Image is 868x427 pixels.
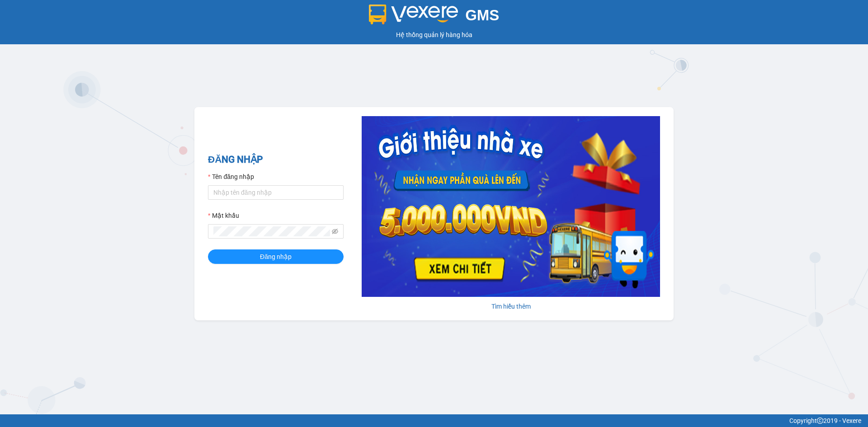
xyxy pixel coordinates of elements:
span: Đăng nhập [260,252,292,262]
label: Mật khẩu [208,211,239,221]
img: banner-0 [362,116,660,297]
input: Tên đăng nhập [208,185,344,200]
div: Copyright 2019 - Vexere [7,416,861,426]
div: Tìm hiểu thêm [362,301,660,311]
span: eye-invisible [332,228,338,235]
span: GMS [465,7,499,23]
div: Hệ thống quản lý hàng hóa [2,30,866,40]
img: logo 2 [369,5,458,24]
span: copyright [817,418,823,424]
label: Tên đăng nhập [208,172,254,182]
input: Mật khẩu [213,226,330,236]
a: GMS [369,14,500,21]
h2: ĐĂNG NHẬP [208,152,344,167]
button: Đăng nhập [208,249,344,264]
